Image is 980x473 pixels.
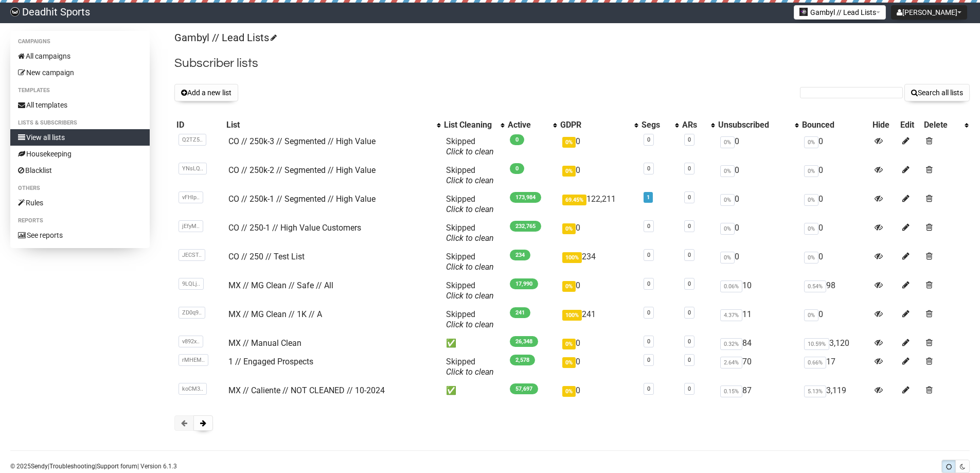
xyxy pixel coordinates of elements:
div: GDPR [560,120,629,130]
span: 17,990 [510,278,538,289]
td: 17 [800,353,870,381]
h2: Subscriber lists [174,54,970,73]
button: Add a new list [174,84,238,101]
td: 0 [558,219,639,248]
td: 0 [716,190,799,219]
span: 0% [720,252,735,264]
span: 0.66% [804,357,826,369]
img: 2.jpg [799,8,808,16]
th: Hide: No sort applied, sorting is disabled [870,118,898,132]
td: 0 [716,161,799,190]
td: 0 [800,248,870,276]
th: Delete: No sort applied, activate to apply an ascending sort [922,118,970,132]
td: 0 [800,161,870,190]
td: 11 [716,305,799,334]
span: Skipped [446,357,494,377]
th: Segs: No sort applied, activate to apply an ascending sort [639,118,680,132]
td: 0 [800,305,870,334]
th: Unsubscribed: No sort applied, activate to apply an ascending sort [716,118,799,132]
td: 3,120 [800,334,870,353]
span: 5.13% [804,386,826,397]
li: Templates [10,84,150,97]
a: CO // 250 // Test List [228,252,305,261]
th: List Cleaning: No sort applied, activate to apply an ascending sort [442,118,506,132]
th: ARs: No sort applied, activate to apply an ascending sort [680,118,716,132]
span: 0% [562,223,576,234]
span: 0.15% [720,386,742,397]
div: Unsubscribed [718,120,789,130]
div: ID [176,120,223,130]
td: 10 [716,276,799,305]
a: 0 [688,194,691,201]
button: Gambyl // Lead Lists [794,5,886,20]
span: 0.06% [720,281,742,292]
a: 0 [688,165,691,172]
span: 0% [804,223,818,235]
td: 122,211 [558,190,639,219]
span: 0% [804,194,818,206]
span: 2.64% [720,357,742,369]
a: 0 [688,223,691,230]
span: 69.45% [562,195,586,205]
td: 241 [558,305,639,334]
a: See reports [10,227,150,243]
span: 234 [510,250,530,260]
span: 0% [562,357,576,368]
span: JECST.. [179,249,205,261]
span: Skipped [446,223,494,243]
td: 0 [716,248,799,276]
span: 0 [510,134,524,145]
span: 0% [720,165,735,177]
span: 173,984 [510,192,541,203]
a: 0 [647,281,650,287]
span: 0% [562,386,576,397]
td: 84 [716,334,799,353]
a: 0 [647,223,650,230]
a: MX // Caliente // NOT CLEANED // 10-2024 [228,386,385,395]
a: CO // 250k-3 // Segmented // High Value [228,136,376,146]
a: New campaign [10,64,150,81]
a: Rules [10,195,150,211]
span: 100% [562,310,582,321]
span: 0% [720,194,735,206]
a: Click to clean [446,291,494,301]
span: koCM3.. [179,383,207,395]
a: 0 [688,281,691,287]
a: Support forum [97,463,137,470]
th: GDPR: No sort applied, activate to apply an ascending sort [558,118,639,132]
td: 0 [800,132,870,161]
a: 0 [647,357,650,363]
span: rMHEM.. [179,354,208,366]
div: ARs [682,120,706,130]
a: 0 [647,386,650,392]
a: Click to clean [446,367,494,377]
span: Skipped [446,252,494,272]
a: Click to clean [446,262,494,272]
a: All templates [10,97,150,113]
span: 0% [804,165,818,177]
span: ZD0q9.. [179,307,205,319]
span: 0% [804,252,818,264]
div: Hide [872,120,896,130]
span: 57,697 [510,383,538,394]
a: MX // MG Clean // Safe // All [228,281,333,290]
div: Delete [924,120,959,130]
span: 2,578 [510,355,535,365]
a: All campaigns [10,48,150,64]
p: © 2025 | | | Version 6.1.3 [10,461,177,472]
td: ✅ [442,381,506,400]
a: View all lists [10,129,150,146]
a: 0 [688,338,691,345]
span: v892x.. [179,336,203,347]
li: Lists & subscribers [10,117,150,129]
span: YNsLQ.. [179,163,207,174]
a: MX // MG Clean // 1K // A [228,309,322,319]
span: 0% [562,137,576,148]
th: ID: No sort applied, sorting is disabled [174,118,225,132]
th: List: No sort applied, activate to apply an ascending sort [224,118,442,132]
th: Edit: No sort applied, sorting is disabled [898,118,922,132]
span: 0% [720,136,735,148]
a: Click to clean [446,204,494,214]
a: 0 [688,309,691,316]
span: Skipped [446,165,494,185]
